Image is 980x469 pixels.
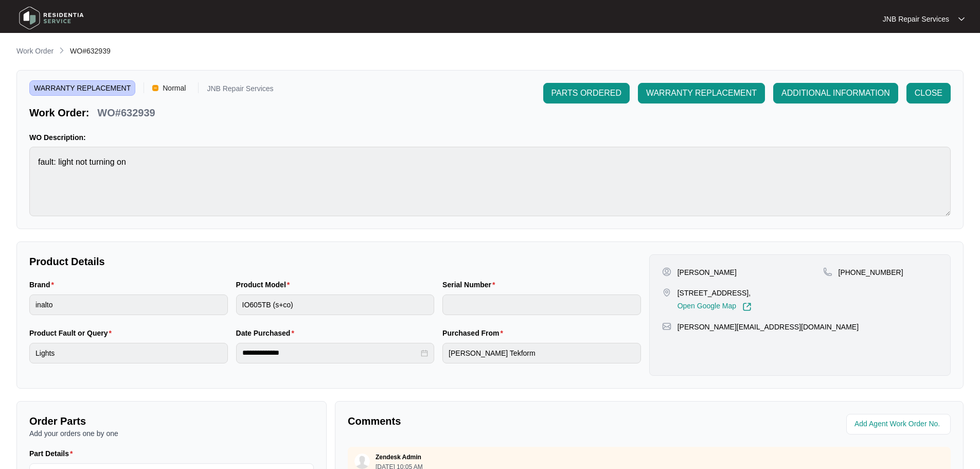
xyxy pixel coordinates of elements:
[662,267,671,276] img: user-pin
[854,418,945,430] input: Add Agent Work Order No.
[638,83,765,103] button: WARRANTY REPLACEMENT
[376,453,421,461] p: Zendesk Admin
[348,414,642,428] p: Comments
[29,414,314,428] p: Order Parts
[678,267,737,277] p: [PERSON_NAME]
[29,448,77,459] label: Part Details
[915,87,942,99] span: CLOSE
[442,328,507,338] label: Purchased From
[442,294,641,315] input: Serial Number
[823,267,832,276] img: map-pin
[207,85,273,96] p: JNB Repair Services
[29,106,89,120] p: Work Order:
[29,343,228,363] input: Product Fault or Query
[678,322,859,332] p: [PERSON_NAME][EMAIL_ADDRESS][DOMAIN_NAME]
[29,294,228,315] input: Brand
[152,85,158,91] img: Vercel Logo
[29,132,951,143] p: WO Description:
[29,328,116,338] label: Product Fault or Query
[551,87,621,99] span: PARTS ORDERED
[543,83,630,103] button: PARTS ORDERED
[236,328,298,338] label: Date Purchased
[906,83,951,103] button: CLOSE
[646,87,757,99] span: WARRANTY REPLACEMENT
[678,302,752,311] a: Open Google Map
[16,46,54,56] p: Work Order
[781,87,890,99] span: ADDITIONAL INFORMATION
[70,47,111,55] span: WO#632939
[354,454,370,469] img: user.svg
[29,147,951,216] textarea: fault: light not turning on
[236,294,435,315] input: Product Model
[29,280,58,290] label: Brand
[839,267,903,277] p: [PHONE_NUMBER]
[662,288,671,297] img: map-pin
[742,302,752,311] img: Link-External
[29,254,641,269] p: Product Details
[15,3,87,33] img: residentia service logo
[678,288,752,298] p: [STREET_ADDRESS],
[236,280,294,290] label: Product Model
[29,80,135,96] span: WARRANTY REPLACEMENT
[773,83,898,103] button: ADDITIONAL INFORMATION
[958,16,965,22] img: dropdown arrow
[442,343,641,363] input: Purchased From
[58,46,66,55] img: chevron-right
[158,80,190,96] span: Normal
[442,280,499,290] label: Serial Number
[29,428,314,439] p: Add your orders one by one
[662,322,671,331] img: map-pin
[97,106,155,120] p: WO#632939
[242,348,419,358] input: Date Purchased
[14,46,56,57] a: Work Order
[883,14,949,24] p: JNB Repair Services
